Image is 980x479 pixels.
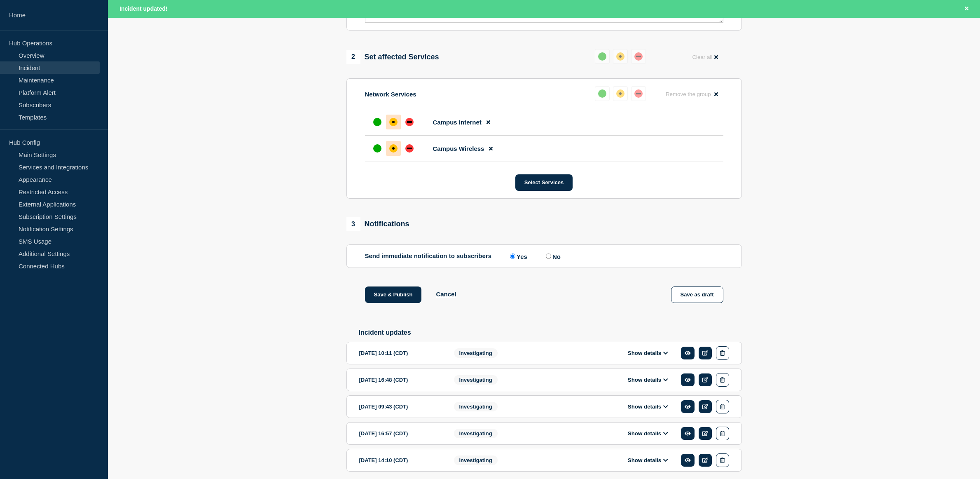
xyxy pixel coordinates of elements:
input: No [546,254,551,259]
p: Network Services [365,91,416,98]
span: Investigating [454,456,498,465]
button: Save & Publish [365,286,422,303]
div: [DATE] 14:10 (CDT) [359,453,442,467]
div: affected [616,89,624,98]
h2: Incident updates [359,329,742,336]
div: up [598,89,606,98]
button: up [595,86,610,101]
span: 3 [346,217,360,231]
button: Clear all [687,49,723,65]
div: affected [616,52,624,61]
button: Select Services [515,174,573,191]
span: 2 [346,50,360,64]
button: affected [613,49,628,64]
div: down [634,52,643,61]
div: [DATE] 16:48 (CDT) [359,373,442,387]
div: Send immediate notification to subscribers [365,252,723,260]
div: affected [389,144,398,153]
div: up [598,52,606,61]
span: Campus Wireless [433,145,484,152]
span: Investigating [454,375,498,385]
button: Cancel [436,291,456,298]
button: down [631,49,646,64]
button: Show details [625,430,671,437]
span: Investigating [454,348,498,358]
button: Show details [625,403,671,410]
span: Campus Internet [433,119,482,126]
span: Incident updated! [119,5,168,12]
div: up [373,118,381,126]
button: up [595,49,610,64]
label: No [544,252,561,260]
button: Show details [625,350,671,357]
div: Notifications [346,217,409,231]
div: up [373,144,381,153]
div: affected [389,118,398,126]
button: affected [613,86,628,101]
button: Save as draft [671,286,723,303]
span: Remove the group [666,91,711,97]
div: down [405,144,414,153]
div: down [634,89,643,98]
div: [DATE] 10:11 (CDT) [359,346,442,360]
span: Investigating [454,429,498,438]
button: Remove the group [661,86,723,102]
div: down [405,118,414,126]
div: [DATE] 16:57 (CDT) [359,427,442,440]
span: Investigating [454,402,498,411]
button: down [631,86,646,101]
button: Close banner [961,4,972,14]
button: Show details [625,457,671,464]
button: Show details [625,376,671,383]
div: [DATE] 09:43 (CDT) [359,400,442,413]
p: Send immediate notification to subscribers [365,252,492,260]
label: Yes [508,252,527,260]
input: Yes [510,254,515,259]
div: Set affected Services [346,50,439,64]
